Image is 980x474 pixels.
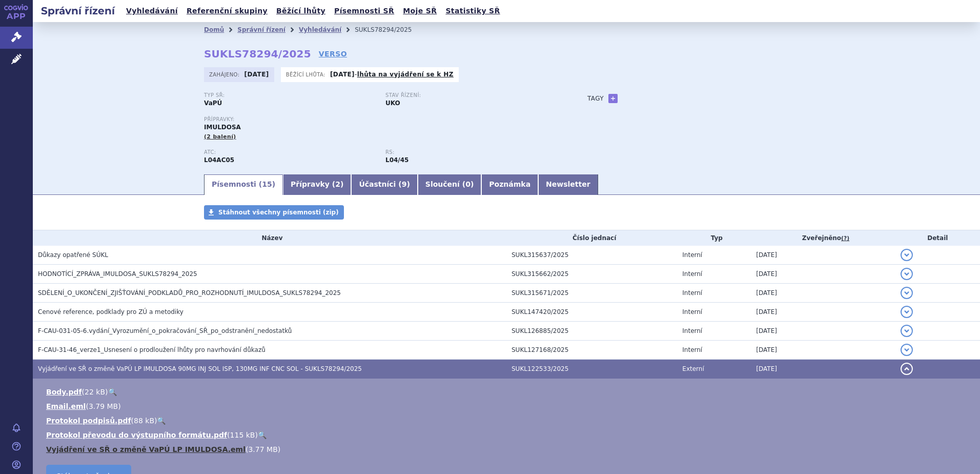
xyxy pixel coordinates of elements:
strong: [DATE] [244,71,269,78]
a: Vyhledávání [123,4,181,18]
td: SUKL147420/2025 [506,303,677,322]
th: Číslo jednací [506,230,677,246]
button: detail [901,268,913,280]
a: 🔍 [258,431,267,439]
li: ( ) [46,387,970,397]
span: 15 [262,180,272,188]
td: [DATE] [751,360,895,379]
span: 3.77 MB [248,445,277,453]
strong: VaPÚ [204,100,222,107]
button: detail [901,287,913,299]
li: ( ) [46,444,970,455]
li: ( ) [46,401,970,411]
span: 2 [335,180,340,188]
td: [DATE] [751,341,895,360]
th: Typ [677,230,751,246]
span: Interní [682,308,702,315]
span: Běžící lhůta: [286,70,328,78]
a: + [608,94,618,103]
a: Body.pdf [46,388,82,396]
p: ATC: [204,149,375,155]
span: 115 kB [230,431,255,439]
span: Stáhnout všechny písemnosti (zip) [218,209,339,216]
a: Sloučení (0) [418,174,481,195]
td: [DATE] [751,284,895,303]
strong: UKO [385,100,400,107]
a: Vyhledávání [299,26,341,33]
li: ( ) [46,416,970,426]
a: 🔍 [108,388,117,396]
span: Interní [682,270,702,278]
span: SDĚLENÍ_O_UKONČENÍ_ZJIŠŤOVÁNÍ_PODKLADŮ_PRO_ROZHODNUTÍ_IMULDOSA_SUKLS78294_2025 [38,289,341,297]
span: HODNOTÍCÍ_ZPRÁVA_IMULDOSA_SUKLS78294_2025 [38,270,197,278]
a: Běžící lhůty [273,4,329,18]
p: Přípravky: [204,116,567,123]
h2: Správní řízení [33,4,123,18]
span: (2 balení) [204,133,236,140]
a: Poznámka [481,174,538,195]
span: Interní [682,346,702,353]
td: [DATE] [751,322,895,341]
td: [DATE] [751,246,895,265]
button: detail [901,363,913,375]
td: SUKL315637/2025 [506,246,677,265]
td: [DATE] [751,303,895,322]
a: Moje SŘ [400,4,440,18]
td: SUKL127168/2025 [506,341,677,360]
th: Detail [895,230,980,246]
a: Referenční skupiny [183,4,271,18]
span: 88 kB [134,417,154,425]
strong: USTEKINUMAB [204,156,234,164]
p: RS: [385,149,557,155]
strong: ustekinumab pro léčbu Crohnovy choroby [385,156,409,164]
span: Důkazy opatřené SÚKL [38,251,108,259]
span: Interní [682,327,702,334]
a: lhůta na vyjádření se k HZ [357,71,454,78]
span: Cenové reference, podklady pro ZÚ a metodiky [38,308,183,315]
a: Newsletter [538,174,598,195]
button: detail [901,325,913,337]
td: SUKL315671/2025 [506,284,677,303]
span: 3.79 MB [89,402,118,410]
a: Statistiky SŘ [442,4,503,18]
strong: [DATE] [330,71,355,78]
span: Vyjádření ve SŘ o změně VaPÚ LP IMULDOSA 90MG INJ SOL ISP, 130MG INF CNC SOL - SUKLS78294/2025 [38,365,362,372]
span: Interní [682,289,702,297]
a: Vyjádření ve SŘ o změně VaPÚ LP IMULDOSA.eml [46,445,246,453]
a: VERSO [319,49,347,59]
strong: SUKLS78294/2025 [204,48,311,60]
p: Stav řízení: [385,92,557,98]
th: Název [33,230,506,246]
span: Zahájeno: [209,70,241,78]
a: Email.eml [46,402,86,410]
a: Protokol převodu do výstupního formátu.pdf [46,431,227,439]
p: - [330,70,454,78]
abbr: (?) [841,235,849,242]
span: F-CAU-31-46_verze1_Usnesení o prodloužení lhůty pro navrhování důkazů [38,346,266,353]
td: SUKL315662/2025 [506,265,677,284]
a: 🔍 [157,417,166,425]
li: SUKLS78294/2025 [355,22,425,37]
td: [DATE] [751,265,895,284]
span: F-CAU-031-05-6.vydání_Vyrozumění_o_pokračování_SŘ_po_odstranění_nedostatků [38,327,292,334]
h3: Tagy [587,92,604,105]
a: Přípravky (2) [283,174,351,195]
a: Písemnosti (15) [204,174,283,195]
a: Účastníci (9) [351,174,417,195]
button: detail [901,344,913,356]
td: SUKL126885/2025 [506,322,677,341]
th: Zveřejněno [751,230,895,246]
span: 0 [465,180,471,188]
a: Písemnosti SŘ [331,4,397,18]
button: detail [901,249,913,261]
li: ( ) [46,430,970,440]
span: Externí [682,365,704,372]
span: IMULDOSA [204,124,241,131]
button: detail [901,306,913,318]
a: Domů [204,26,224,33]
p: Typ SŘ: [204,92,375,98]
a: Protokol podpisů.pdf [46,417,131,425]
span: 22 kB [85,388,105,396]
a: Správní řízení [237,26,285,33]
td: SUKL122533/2025 [506,360,677,379]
